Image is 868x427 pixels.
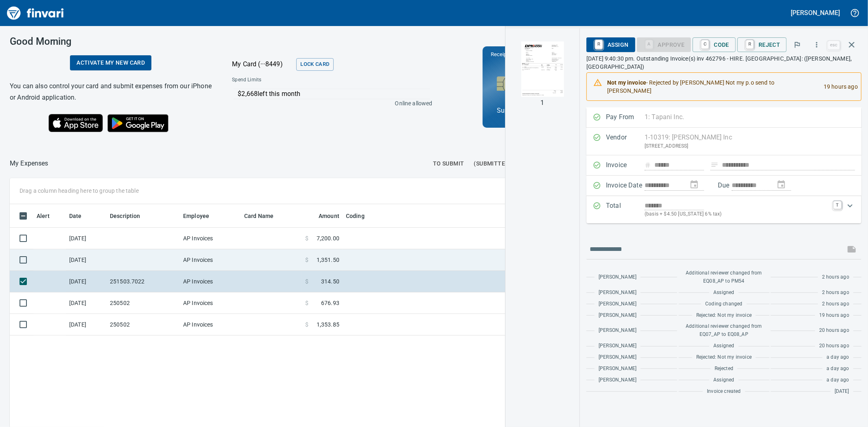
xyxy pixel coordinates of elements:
[110,211,151,221] span: Description
[683,322,765,339] span: Additional reviewer changed from EQ07_AP to EQ08_AP
[828,41,840,50] a: esc
[180,249,241,271] td: AP Invoices
[110,211,140,221] span: Description
[637,41,691,48] div: Coding Required
[607,79,646,86] strong: Not my invoice
[599,273,636,281] span: [PERSON_NAME]
[103,110,173,137] img: Get it on Google Play
[180,228,241,249] td: AP Invoices
[346,211,365,221] span: Coding
[586,54,861,71] p: [DATE] 9:40:30 pm. Outstanding Invoice(s) inv 462796 - HIRE. [GEOGRAPHIC_DATA]: ([PERSON_NAME], [...
[37,211,60,221] span: Alert
[586,196,861,223] div: Expand
[819,327,849,335] span: 20 hours ago
[497,106,611,115] p: Superintendent
[77,58,145,68] span: Activate my new card
[683,269,765,285] span: Additional reviewer changed from EQ08_AP to PM54
[321,299,339,307] span: 676.93
[107,292,180,314] td: 250502
[826,35,861,54] span: Close invoice
[826,376,849,384] span: a day ago
[300,60,329,69] span: Lock Card
[180,292,241,314] td: AP Invoices
[822,300,849,308] span: 2 hours ago
[699,38,729,52] span: Code
[5,3,66,23] img: Finvari
[789,7,842,19] button: [PERSON_NAME]
[20,187,139,195] p: Drag a column heading here to group the table
[826,365,849,373] span: a day ago
[10,159,48,168] p: My Expenses
[305,320,308,329] span: $
[599,376,636,384] span: [PERSON_NAME]
[180,314,241,335] td: AP Invoices
[599,327,636,335] span: [PERSON_NAME]
[645,210,829,218] p: (basis + $4.50 [US_STATE] 6% tax)
[808,36,826,54] button: More
[835,388,849,396] span: [DATE]
[37,211,50,221] span: Alert
[70,55,151,70] a: Activate my new card
[705,300,742,308] span: Coding changed
[296,58,333,71] button: Lock Card
[232,59,293,69] p: My Card (···8449)
[737,37,787,52] button: RReject
[305,299,308,307] span: $
[225,99,432,107] p: Online allowed
[744,38,780,52] span: Reject
[308,211,339,221] span: Amount
[48,114,103,132] img: Download on the App Store
[593,38,628,52] span: Assign
[842,240,861,259] span: This records your message into the invoice and notifies anyone mentioned
[595,40,603,49] a: R
[707,388,741,396] span: Invoice created
[599,289,636,297] span: [PERSON_NAME]
[317,256,339,264] span: 1,351.50
[69,211,82,221] span: Date
[822,289,849,297] span: 2 hours ago
[693,37,736,52] button: CCode
[599,342,636,350] span: [PERSON_NAME]
[541,98,544,108] p: 1
[66,228,107,249] td: [DATE]
[822,273,849,281] span: 2 hours ago
[696,312,752,320] span: Rejected: Not my invoice
[791,9,840,17] h5: [PERSON_NAME]
[696,353,752,362] span: Rejected: Not my invoice
[819,312,849,320] span: 19 hours ago
[10,81,212,103] h6: You can also control your card and submit expenses from our iPhone or Android application.
[66,292,107,314] td: [DATE]
[183,211,209,221] span: Employee
[788,36,806,54] button: Flag
[183,211,220,221] span: Employee
[599,365,636,373] span: [PERSON_NAME]
[713,376,734,384] span: Assigned
[305,234,308,242] span: $
[715,365,733,373] span: Rejected
[586,37,635,52] button: RAssign
[10,36,212,47] h3: Good Morning
[491,50,617,59] p: Receipts to:
[515,41,570,97] img: Page 1
[180,271,241,292] td: AP Invoices
[66,314,107,335] td: [DATE]
[606,201,645,218] p: Total
[346,211,375,221] span: Coding
[69,211,92,221] span: Date
[599,353,636,362] span: [PERSON_NAME]
[107,314,180,335] td: 250502
[599,312,636,320] span: [PERSON_NAME]
[713,289,734,297] span: Assigned
[66,271,107,292] td: [DATE]
[238,89,430,99] p: $2,668 left this month
[746,40,754,49] a: R
[10,159,48,168] nav: breadcrumb
[244,211,284,221] span: Card Name
[321,277,339,285] span: 314.50
[244,211,273,221] span: Card Name
[107,271,180,292] td: 251503.7022
[474,159,511,169] span: (Submitted)
[599,300,636,308] span: [PERSON_NAME]
[232,76,346,84] span: Spend Limits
